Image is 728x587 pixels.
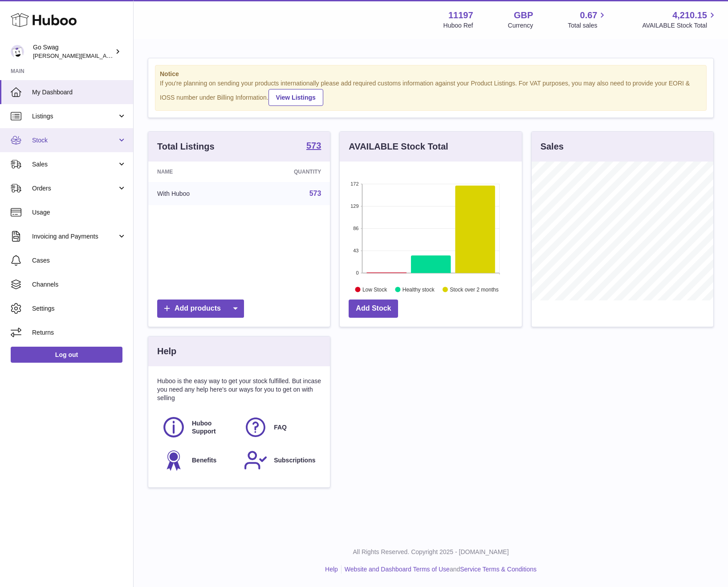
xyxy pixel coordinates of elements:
[306,141,321,150] strong: 573
[274,423,287,432] span: FAQ
[162,415,235,439] a: Huboo Support
[32,280,126,289] span: Channels
[192,419,234,436] span: Huboo Support
[443,21,473,30] div: Huboo Ref
[32,160,117,169] span: Sales
[362,286,387,292] text: Low Stock
[450,286,499,292] text: Stock over 2 months
[508,21,533,30] div: Currency
[32,256,126,265] span: Cases
[672,9,707,21] span: 4,210.15
[32,208,126,217] span: Usage
[157,300,244,318] a: Add products
[160,70,702,78] strong: Notice
[514,9,533,21] strong: GBP
[306,141,321,152] a: 573
[309,190,321,197] a: 573
[32,88,126,97] span: My Dashboard
[460,566,537,573] a: Service Terms & Conditions
[162,448,235,472] a: Benefits
[541,141,564,153] h3: Sales
[345,566,450,573] a: Website and Dashboard Terms of Use
[148,162,244,182] th: Name
[32,304,126,313] span: Settings
[448,9,473,21] strong: 11197
[32,328,126,337] span: Returns
[274,456,315,465] span: Subscriptions
[342,565,537,574] li: and
[403,286,435,292] text: Healthy stock
[160,79,702,106] div: If you're planning on sending your products internationally please add required customs informati...
[244,448,317,472] a: Subscriptions
[32,112,117,121] span: Listings
[350,203,358,209] text: 129
[350,181,358,186] text: 172
[192,456,216,465] span: Benefits
[325,566,338,573] a: Help
[354,248,359,253] text: 43
[354,226,359,231] text: 86
[349,141,448,153] h3: AVAILABLE Stock Total
[33,52,179,59] span: [PERSON_NAME][EMAIL_ADDRESS][DOMAIN_NAME]
[642,21,717,30] span: AVAILABLE Stock Total
[32,136,117,145] span: Stock
[349,300,398,318] a: Add Stock
[11,347,122,363] a: Log out
[642,9,717,30] a: 4,210.15 AVAILABLE Stock Total
[568,21,607,30] span: Total sales
[580,9,598,21] span: 0.67
[244,162,330,182] th: Quantity
[157,377,321,402] p: Huboo is the easy way to get your stock fulfilled. But incase you need any help here's our ways f...
[148,182,244,205] td: With Huboo
[32,184,117,193] span: Orders
[33,43,113,60] div: Go Swag
[32,232,117,241] span: Invoicing and Payments
[11,45,24,58] img: leigh@goswag.com
[356,270,359,275] text: 0
[244,415,317,439] a: FAQ
[157,345,176,357] h3: Help
[568,9,607,30] a: 0.67 Total sales
[157,141,215,153] h3: Total Listings
[268,89,323,106] a: View Listings
[141,548,721,556] p: All Rights Reserved. Copyright 2025 - [DOMAIN_NAME]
